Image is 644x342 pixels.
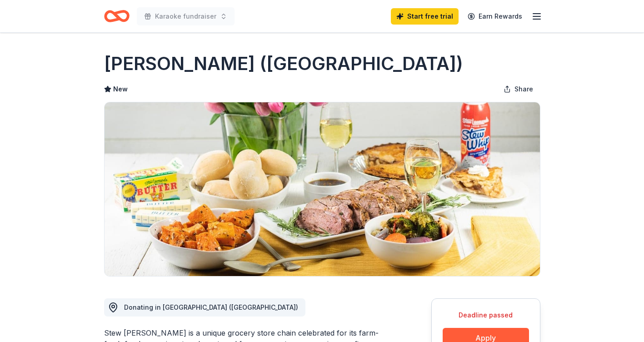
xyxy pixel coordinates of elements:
[104,51,463,76] h1: [PERSON_NAME] ([GEOGRAPHIC_DATA])
[105,102,540,276] img: Image for Stew Leonard's (Danbury)
[155,11,216,22] span: Karaoke fundraiser
[104,5,130,27] a: Home
[391,8,459,25] a: Start free trial
[113,84,128,95] span: New
[124,303,298,311] span: Donating in [GEOGRAPHIC_DATA] ([GEOGRAPHIC_DATA])
[137,7,235,25] button: Karaoke fundraiser
[443,310,529,321] div: Deadline passed
[496,80,540,98] button: Share
[462,8,528,25] a: Earn Rewards
[514,84,533,95] span: Share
